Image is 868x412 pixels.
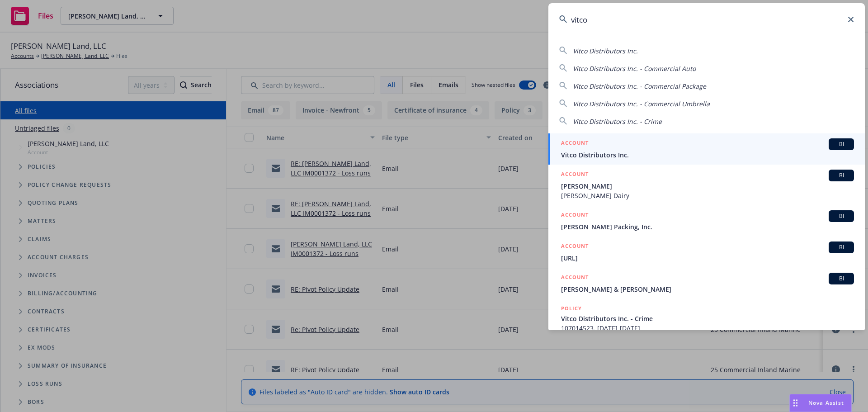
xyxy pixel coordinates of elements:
div: Drag to move [790,394,801,412]
span: [PERSON_NAME] Packing, Inc. [561,222,854,232]
h5: POLICY [561,304,582,313]
span: [PERSON_NAME] [561,181,854,191]
span: Vitco Distributors Inc. - Commercial Umbrella [573,99,710,108]
span: Vitco Distributors Inc. - Crime [573,117,662,126]
span: [URL] [561,253,854,263]
span: [PERSON_NAME] Dairy [561,191,854,200]
a: ACCOUNTBIVitco Distributors Inc. [548,133,865,165]
h5: ACCOUNT [561,273,589,284]
span: Vitco Distributors Inc. [573,47,638,55]
span: BI [832,212,850,220]
span: Vitco Distributors Inc. - Crime [561,314,854,323]
a: ACCOUNTBI[PERSON_NAME] & [PERSON_NAME] [548,268,865,299]
span: Vitco Distributors Inc. - Commercial Package [573,82,706,90]
span: Vitco Distributors Inc. - Commercial Auto [573,64,696,73]
h5: ACCOUNT [561,138,589,149]
a: POLICYVitco Distributors Inc. - Crime107014523, [DATE]-[DATE] [548,299,865,338]
span: BI [832,171,850,180]
a: ACCOUNTBI[PERSON_NAME][PERSON_NAME] Dairy [548,165,865,205]
button: Nova Assist [789,394,852,412]
h5: ACCOUNT [561,242,589,252]
a: ACCOUNTBI[URL] [548,237,865,268]
span: Nova Assist [808,399,844,407]
span: BI [832,140,850,148]
span: BI [832,275,850,283]
span: Vitco Distributors Inc. [561,150,854,160]
a: ACCOUNTBI[PERSON_NAME] Packing, Inc. [548,205,865,237]
input: Search... [548,3,865,36]
span: 107014523, [DATE]-[DATE] [561,323,854,333]
h5: ACCOUNT [561,210,589,221]
span: [PERSON_NAME] & [PERSON_NAME] [561,284,854,294]
h5: ACCOUNT [561,170,589,180]
span: BI [832,243,850,251]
